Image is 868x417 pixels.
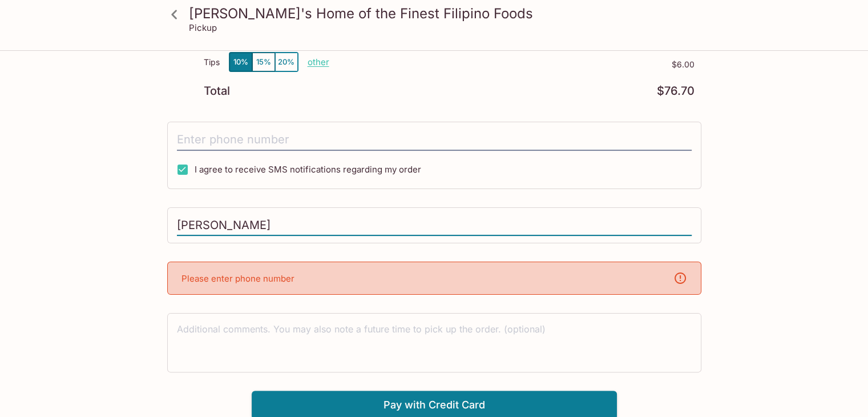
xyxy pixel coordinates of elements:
[204,58,220,67] p: Tips
[252,53,275,71] button: 15%
[189,22,217,33] p: Pickup
[204,86,230,97] p: Total
[275,53,298,71] button: 20%
[329,60,695,69] p: $6.00
[308,57,329,67] button: other
[657,86,695,97] p: $76.70
[177,129,692,151] input: Enter phone number
[181,273,294,284] p: Please enter phone number
[189,5,699,22] h3: [PERSON_NAME]'s Home of the Finest Filipino Foods
[195,164,421,175] span: I agree to receive SMS notifications regarding my order
[177,215,692,236] input: Enter first and last name
[229,53,252,71] button: 10%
